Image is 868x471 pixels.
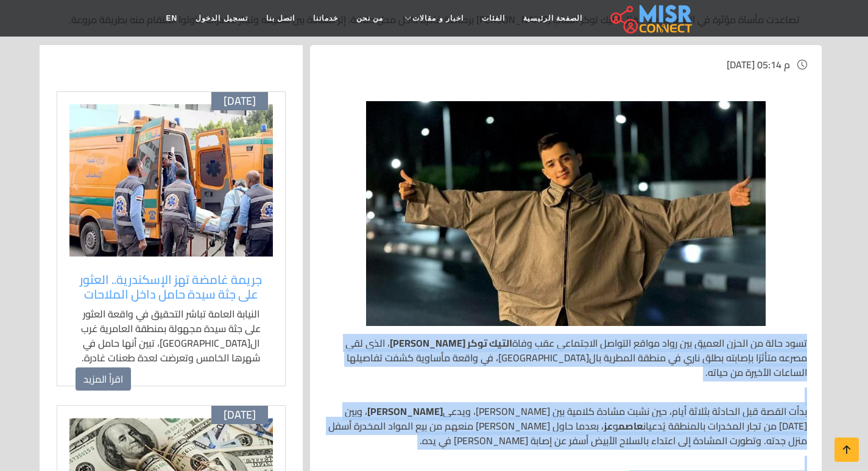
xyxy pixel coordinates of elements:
img: main.misr_connect [610,3,692,34]
a: اتصل بنا [257,7,304,30]
p: تسود حالة من الحزن العميق بين رواد مواقع التواصل الاجتماعي عقب وفاة ، الذي لقي مصرعه متأثرًا بإصا... [325,336,807,380]
a: تسجيل الدخول [186,7,256,30]
a: الفئات [473,7,514,30]
a: جريمة غامضة تهز الإسكندرية.. العثور على جثة سيدة حامل داخل الملاحات [76,272,267,302]
a: من نحن [347,7,392,30]
a: الصفحة الرئيسية [514,7,591,30]
span: [DATE] [224,94,256,108]
img: موقع العثور على جثة السيدة الحامل داخل الملاحات غرب الإسكندرية [69,104,273,257]
p: النيابة العامة تباشر التحقيق في واقعة العثور على جثة سيدة مجهولة بمنطقة العامرية غرب ال[GEOGRAPHI... [76,306,267,365]
strong: [PERSON_NAME] [367,402,443,420]
a: اقرأ المزيد [76,367,131,391]
strong: التيك توكر [PERSON_NAME] [390,334,512,352]
strong: عاصم [618,417,643,435]
strong: عز [604,417,613,435]
a: خدماتنا [304,7,347,30]
img: التيك توكر يوسف شلش ضحية رصاصة غدر في المطرية بعد خلاف بين شقيقه وتجار مخدرات [366,101,766,326]
p: بدأت القصة قبل الحادثة بثلاثة أيام، حين نشبت مشادة كلامية بين [PERSON_NAME]، ويدعى ، وبين [DATE] ... [325,404,807,448]
span: [DATE] 05:14 م [727,55,790,74]
span: اخبار و مقالات [412,13,464,24]
a: EN [157,7,187,30]
a: اخبار و مقالات [392,7,473,30]
span: [DATE] [224,408,256,422]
